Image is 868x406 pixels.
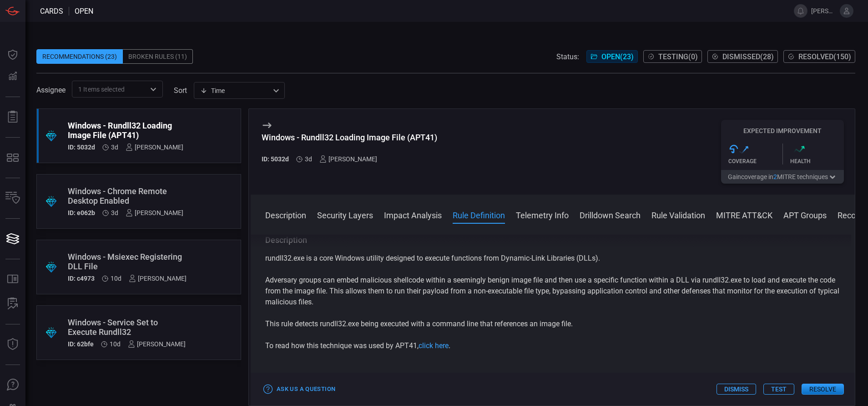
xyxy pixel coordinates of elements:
button: Gaincoverage in2MITRE techniques [721,170,844,184]
button: Rule Definition [453,209,505,220]
div: Windows - Service Set to Execute Rundll32 [68,318,186,337]
button: Resolve [802,384,844,395]
span: Aug 17, 2025 9:25 AM [111,209,118,216]
h5: ID: 5032d [262,155,289,163]
span: 1 Items selected [78,85,125,94]
button: ALERT ANALYSIS [2,293,24,315]
span: Dismissed ( 28 ) [722,52,774,61]
h5: ID: e062b [68,209,95,216]
button: Detections [2,66,24,87]
h5: ID: 5032d [68,144,95,151]
div: [PERSON_NAME] [126,144,183,151]
p: rundll32.exe is a core Windows utility designed to execute functions from Dynamic-Link Libraries ... [265,253,840,264]
button: Reports [2,106,24,128]
span: Testing ( 0 ) [658,52,698,61]
span: Aug 10, 2025 9:10 AM [111,275,121,282]
div: Broken Rules (11) [123,49,193,64]
div: Windows - Rundll32 Loading Image File (APT41) [68,121,183,140]
div: [PERSON_NAME] [126,209,183,216]
button: Dismiss [717,384,756,395]
button: Resolved(150) [783,50,855,63]
button: MITRE ATT&CK [716,209,772,220]
span: [PERSON_NAME].[PERSON_NAME] [811,7,836,15]
button: Ask Us a Question [262,382,338,396]
div: Time [200,86,270,95]
h5: ID: c4973 [68,275,95,282]
button: Inventory [2,187,24,209]
span: Aug 17, 2025 9:26 AM [305,155,312,163]
div: Windows - Msiexec Registering DLL File [68,252,187,271]
button: Drilldown Search [580,209,641,220]
button: Dashboard [2,44,24,66]
span: Status: [556,52,579,61]
p: Adversary groups can embed malicious shellcode within a seemingly benign image file and then use ... [265,275,840,308]
button: Ask Us A Question [2,374,24,396]
button: Threat Intelligence [2,334,24,355]
button: APT Groups [783,209,827,220]
button: Impact Analysis [384,209,442,220]
a: click here [419,341,449,350]
div: Coverage [728,158,782,164]
label: sort [174,86,187,95]
button: Dismissed(28) [707,50,778,63]
div: Windows - Chrome Remote Desktop Enabled [68,186,183,206]
button: MITRE - Detection Posture [2,147,24,169]
span: Assignee [36,86,66,94]
button: Description [265,209,306,220]
div: [PERSON_NAME] [129,275,187,282]
button: Open(23) [586,50,638,63]
button: Testing(0) [643,50,702,63]
button: Rule Validation [651,209,705,220]
p: This rule detects rundll32.exe being executed with a command line that references an image file. [265,319,840,329]
span: Resolved ( 150 ) [798,52,851,61]
button: Test [763,384,794,395]
h5: ID: 62bfe [68,340,94,348]
button: Rule Catalog [2,268,24,290]
button: Open [147,83,160,96]
p: To read how this technique was used by APT41, . [265,340,840,351]
span: Aug 10, 2025 9:09 AM [110,340,121,348]
div: [PERSON_NAME] [128,340,186,348]
button: Security Layers [317,209,373,220]
button: Telemetry Info [516,209,569,220]
div: Windows - Rundll32 Loading Image File (APT41) [262,133,437,142]
span: 2 [773,173,777,180]
span: Open ( 23 ) [601,52,634,61]
button: Cards [2,228,24,250]
span: open [75,7,93,15]
div: Recommendations (23) [36,49,123,64]
div: [PERSON_NAME] [319,155,377,163]
span: Cards [40,7,63,15]
div: Health [790,158,844,164]
span: Aug 17, 2025 9:26 AM [111,144,118,151]
h5: Expected Improvement [721,127,844,134]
